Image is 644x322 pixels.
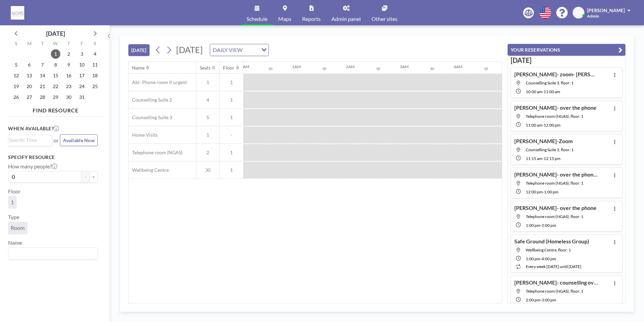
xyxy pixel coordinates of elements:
[245,46,257,54] input: Search for option
[331,16,361,22] span: Admin panel
[11,224,25,231] span: Room
[526,147,574,152] span: Counselling Suite 3, floor: 1
[11,60,21,70] span: Sunday, October 5, 2025
[8,135,52,145] div: Search for option
[247,16,267,22] span: Schedule
[129,150,183,156] span: Telephone room (NGAS)
[51,60,60,70] span: Wednesday, October 8, 2025
[8,214,19,220] label: Type
[129,79,187,85] span: Abi- Phone room if urgent
[64,82,73,91] span: Thursday, October 23, 2025
[526,256,540,261] span: 1:00 PM
[196,167,219,173] span: 30
[8,188,21,195] label: Floor
[196,132,219,138] span: 1
[526,264,581,269] span: every week [DATE] until [DATE]
[54,137,59,144] span: or
[220,114,243,120] span: 1
[542,89,544,94] span: -
[51,92,60,102] span: Wednesday, October 29, 2025
[75,40,88,49] div: F
[526,114,583,119] span: Telephone room (NGAS), floor: 1
[8,104,103,114] h4: FIND RESOURCE
[176,45,203,55] span: [DATE]
[25,71,34,80] span: Monday, October 13, 2025
[542,297,556,302] span: 3:00 PM
[544,189,558,194] span: 1:00 PM
[526,89,542,94] span: 10:00 AM
[25,92,34,102] span: Monday, October 27, 2025
[542,123,544,128] span: -
[514,205,597,211] h4: [PERSON_NAME]- over the phone
[514,238,589,245] h4: Safe Ground (Homeless Group)
[526,297,540,302] span: 2:00 PM
[77,71,87,80] span: Friday, October 17, 2025
[88,40,101,49] div: S
[542,223,556,228] span: 2:00 PM
[400,64,409,69] div: 3AM
[11,6,24,20] img: organization-logo
[64,60,73,70] span: Thursday, October 9, 2025
[25,82,34,91] span: Monday, October 20, 2025
[196,97,219,103] span: 4
[90,49,100,59] span: Saturday, October 4, 2025
[544,156,560,161] span: 12:15 PM
[268,66,272,71] div: 30
[544,89,560,94] span: 11:00 AM
[544,123,560,128] span: 12:00 PM
[220,167,243,173] span: 1
[77,60,87,70] span: Friday, October 10, 2025
[454,64,462,69] div: 4AM
[223,65,234,71] div: Floor
[129,97,172,103] span: Counselling Suite 2
[129,167,169,173] span: Wellbeing Centre
[346,64,355,69] div: 2AM
[77,92,87,102] span: Friday, October 31, 2025
[46,29,65,38] div: [DATE]
[129,114,172,120] span: Counselling Suite 3
[8,248,97,259] div: Search for option
[526,123,542,128] span: 11:00 AM
[38,82,47,91] span: Tuesday, October 21, 2025
[220,150,243,156] span: 1
[11,82,21,91] span: Sunday, October 19, 2025
[526,289,583,294] span: Telephone room (NGAS), floor: 1
[51,82,60,91] span: Wednesday, October 22, 2025
[542,256,556,261] span: 4:00 PM
[511,56,622,64] h3: [DATE]
[64,92,73,102] span: Thursday, October 30, 2025
[278,16,291,22] span: Maps
[526,189,543,194] span: 12:00 PM
[8,154,98,160] h3: Specify resource
[132,65,144,71] div: Name
[484,66,488,71] div: 30
[11,92,21,102] span: Sunday, October 26, 2025
[11,199,14,205] span: 1
[526,80,574,85] span: Counselling Suite 3, floor: 1
[9,249,94,258] input: Search for option
[90,60,100,70] span: Saturday, October 11, 2025
[49,40,62,49] div: W
[128,44,150,56] button: [DATE]
[11,71,21,80] span: Sunday, October 12, 2025
[63,137,95,143] span: Available Now
[77,82,87,91] span: Friday, October 24, 2025
[212,46,244,54] span: DAILY VIEW
[514,104,597,111] h4: [PERSON_NAME]- over the phone
[302,16,321,22] span: Reports
[526,247,571,252] span: Wellbeing Centre, floor: 1
[542,156,544,161] span: -
[526,156,542,161] span: 11:15 AM
[8,163,57,170] label: How many people?
[9,136,48,144] input: Search for option
[196,114,219,120] span: 5
[526,214,583,219] span: Telephone room (NGAS), floor: 1
[575,10,583,16] span: AW
[36,40,49,49] div: T
[526,181,583,186] span: Telephone room (NGAS), floor: 1
[90,171,98,183] button: +
[220,132,243,138] span: -
[514,171,599,178] h4: [PERSON_NAME]- over the phone- [PERSON_NAME]
[129,132,158,138] span: Home Visits
[220,97,243,103] span: 1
